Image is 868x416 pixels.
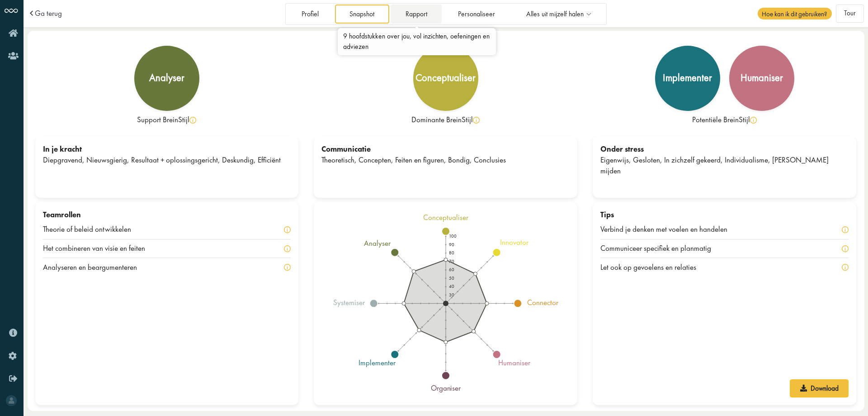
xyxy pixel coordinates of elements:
[149,73,184,83] div: analyser
[189,117,196,124] img: info-yellow.svg
[449,233,457,239] text: 100
[750,117,757,124] img: info-yellow.svg
[663,73,712,83] div: implementer
[284,226,291,233] img: info-yellow.svg
[449,258,454,264] text: 70
[443,5,510,23] a: Personaliseer
[498,358,531,368] tspan: humaniser
[741,73,783,83] div: humaniser
[600,210,849,220] div: Tips
[35,115,299,125] div: Support BreinStijl
[333,297,365,307] tspan: systemiser
[284,245,291,252] img: info-yellow.svg
[35,10,62,17] a: Ga terug
[364,238,391,248] tspan: analyser
[43,155,291,166] div: Diepgravend, Nieuwsgierig, Resultaat + oplossingsgericht, Deskundig, Efficiënt
[287,5,333,23] a: Profiel
[314,115,577,125] div: Dominante BreinStijl
[790,379,849,397] a: Download
[600,262,708,273] div: Let ook op gevoelens en relaties
[836,5,864,23] button: Tour
[359,358,396,368] tspan: implementer
[449,242,454,248] text: 90
[527,297,559,307] tspan: connector
[43,243,157,254] div: Het combineren van visie en feiten
[449,250,454,256] text: 80
[43,262,149,273] div: Analyseren en beargumenteren
[43,224,143,235] div: Theorie of beleid ontwikkelen
[758,8,832,19] span: Hoe kan ik dit gebruiken?
[842,245,849,252] img: info-yellow.svg
[842,264,849,271] img: info-yellow.svg
[284,264,291,271] img: info-yellow.svg
[321,144,570,155] div: Communicatie
[600,224,739,235] div: Verbind je denken met voelen en handelen
[321,155,570,166] div: Theoretisch, Concepten, Feiten en figuren, Bondig, Conclusies
[500,237,529,247] tspan: innovator
[415,73,476,83] div: conceptualiser
[842,226,849,233] img: info-yellow.svg
[844,9,856,18] span: Tour
[43,210,291,220] div: Teamrollen
[526,10,584,18] span: Alles uit mijzelf halen
[600,243,723,254] div: Communiceer specifiek en planmatig
[511,5,605,23] a: Alles uit mijzelf halen
[600,155,849,177] div: Eigenwijs, Gesloten, In zichzelf gekeerd, Individualisme, [PERSON_NAME] mijden
[430,383,461,393] tspan: organiser
[593,115,856,125] div: Potentiële BreinStijl
[423,212,469,222] tspan: conceptualiser
[43,144,291,155] div: In je kracht
[600,144,849,155] div: Onder stress
[473,117,480,124] img: info-yellow.svg
[391,5,442,23] a: Rapport
[335,5,389,23] a: Snapshot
